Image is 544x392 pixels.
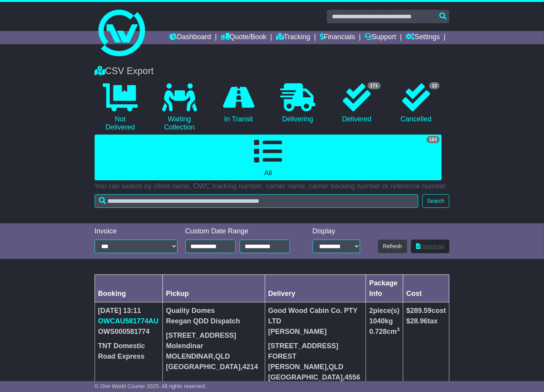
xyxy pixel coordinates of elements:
button: Search [422,194,449,208]
a: Settings [406,31,440,44]
div: [PERSON_NAME] [268,326,363,337]
div: TNT Domestic Road Express [98,341,159,362]
a: In Transit [213,81,264,126]
span: 28.96 [410,317,428,325]
a: 183 All [95,135,442,180]
span: 183 [427,136,440,143]
div: [STREET_ADDRESS] [268,341,363,351]
span: 289.59 [410,307,432,314]
span: 2 [369,307,373,314]
span: 1040 [369,317,385,325]
a: OWCAU581774AU [98,317,159,325]
a: Waiting Collection [154,81,205,135]
sup: 3 [397,326,400,332]
span: 4556 [345,373,360,381]
div: CSV Export [91,66,453,77]
div: $ cost [406,306,446,316]
div: piece(s) [369,306,400,316]
a: Support [365,31,396,44]
div: [STREET_ADDRESS] [166,330,262,341]
span: FOREST [PERSON_NAME] [268,352,327,371]
span: 12 [429,82,440,89]
div: [DATE] 13:11 [98,306,159,316]
a: Not Delivered [95,81,146,135]
div: Invoice [95,227,178,236]
span: 0.728 [369,328,387,335]
span: , [213,352,230,360]
div: Reegan QDD Dispatch [166,316,262,326]
span: , [343,373,360,381]
div: Good Wood Cabin Co. PTY LTD [268,306,363,326]
a: Dashboard [169,31,211,44]
a: 171 Delivered [331,81,383,126]
th: Booking [95,275,162,302]
span: , [327,363,344,371]
span: 4214 [242,363,258,371]
a: Delivering [272,81,324,126]
button: Refresh [378,240,407,253]
div: Display [313,227,360,236]
span: QLD [215,352,230,360]
div: Custom Date Range [185,227,299,236]
div: kg [369,316,400,326]
span: © One World Courier 2025. All rights reserved. [95,383,207,389]
span: MOLENDINAR [166,352,213,360]
div: $ tax [406,316,446,326]
th: Delivery [265,275,366,302]
div: cm [369,326,400,337]
a: Financials [320,31,355,44]
th: Pickup [163,275,265,302]
div: Quality Domes [166,306,262,316]
a: Download [411,240,449,253]
th: Cost [403,275,449,302]
a: Tracking [276,31,310,44]
span: 171 [368,82,381,89]
div: Molendinar [166,341,262,351]
span: , [240,363,258,371]
p: You can search by client name, OWC tracking number, carrier name, carrier tracking number or refe... [95,182,449,191]
th: Package Info [366,275,403,302]
div: OWS000581774 [98,326,159,337]
a: 12 Cancelled [390,81,442,126]
span: [GEOGRAPHIC_DATA] [166,363,240,371]
span: [GEOGRAPHIC_DATA] [268,373,343,381]
a: Quote/Book [221,31,266,44]
span: QLD [329,363,344,371]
